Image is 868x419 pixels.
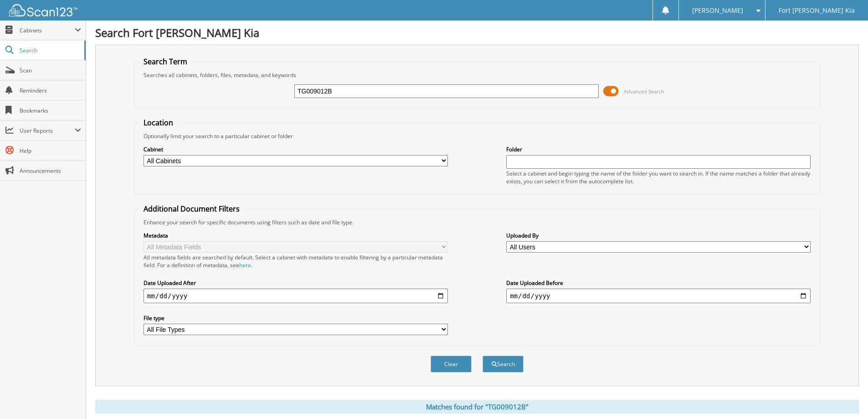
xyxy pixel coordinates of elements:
[139,132,815,140] div: Optionally limit your search to a particular cabinet or folder
[20,167,81,175] span: Announcements
[144,289,448,303] input: start
[779,8,855,13] span: Fort [PERSON_NAME] Kia
[20,67,81,74] span: Scan
[624,88,664,95] span: Advanced Search
[139,118,178,128] legend: Location
[20,47,80,54] span: Search
[20,107,81,114] span: Bookmarks
[139,204,244,214] legend: Additional Document Filters
[144,314,448,322] label: File type
[483,356,524,372] button: Search
[506,279,811,287] label: Date Uploaded Before
[692,8,743,13] span: [PERSON_NAME]
[20,87,81,94] span: Reminders
[139,218,815,226] div: Enhance your search for specific documents using filters such as date and file type.
[431,356,472,372] button: Clear
[144,253,448,269] div: All metadata fields are searched by default. Select a cabinet with metadata to enable filtering b...
[506,170,811,185] div: Select a cabinet and begin typing the name of the folder you want to search in. If the name match...
[506,232,811,239] label: Uploaded By
[144,279,448,287] label: Date Uploaded After
[506,289,811,303] input: end
[20,127,75,134] span: User Reports
[506,145,811,153] label: Folder
[239,261,251,269] a: here
[95,25,859,40] h1: Search Fort [PERSON_NAME] Kia
[144,232,448,239] label: Metadata
[95,400,859,414] div: Matches found for "TG009012B"
[139,57,192,67] legend: Search Term
[144,145,448,153] label: Cabinet
[20,147,81,155] span: Help
[139,71,815,79] div: Searches all cabinets, folders, files, metadata, and keywords
[9,4,77,16] img: scan123-logo-white.svg
[20,26,75,34] span: Cabinets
